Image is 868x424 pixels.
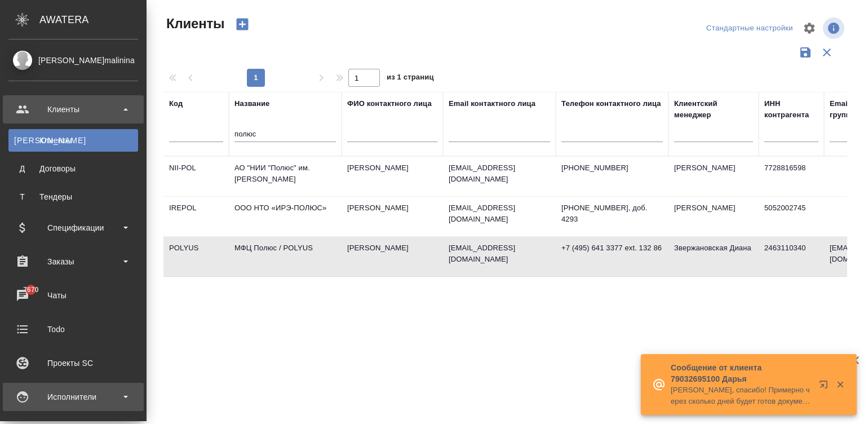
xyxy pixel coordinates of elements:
div: Email контактного лица [449,98,535,109]
td: АО "НИИ "Полюс" им. [PERSON_NAME] [229,157,342,196]
td: POLYUS [163,237,229,276]
div: Название [234,98,269,109]
div: Клиенты [14,135,132,146]
button: Закрыть [829,379,852,390]
td: ООО НТО «ИРЭ-ПОЛЮС» [229,197,342,236]
span: из 1 страниц [387,70,434,87]
p: [PHONE_NUMBER], доб. 4293 [561,202,663,225]
div: Телефон контактного лица [561,98,661,109]
div: [PERSON_NAME]malinina [8,54,138,67]
button: Открыть в новой вкладке [812,373,839,400]
td: NII-POL [163,157,229,196]
td: 5052002745 [759,197,824,236]
button: Сбросить фильтры [816,42,838,63]
div: AWATERA [39,8,147,31]
div: Спецификации [8,219,138,236]
div: Тендеры [14,191,132,202]
div: Чаты [8,287,138,304]
p: [PERSON_NAME], спасибо! Примерно через сколько дней будет готов документ? [671,385,812,407]
a: 7670Чаты [3,281,144,310]
td: Звержановская Диана [668,237,759,276]
td: IREPOL [163,197,229,236]
td: [PERSON_NAME] [668,197,759,236]
div: Проекты SC [8,355,138,372]
td: [PERSON_NAME] [342,157,443,196]
p: +7 (495) 641 3377 ext. 132 86 [561,242,663,254]
p: [EMAIL_ADDRESS][DOMAIN_NAME] [449,202,550,225]
div: split button [703,20,796,37]
a: [PERSON_NAME]Клиенты [8,129,138,152]
div: ФИО контактного лица [347,98,432,109]
td: [PERSON_NAME] [668,157,759,196]
td: [PERSON_NAME] [342,197,443,236]
a: Todo [3,315,144,343]
p: [EMAIL_ADDRESS][DOMAIN_NAME] [449,242,550,265]
div: Заказы [8,253,138,270]
p: [EMAIL_ADDRESS][DOMAIN_NAME] [449,162,550,185]
div: Todo [8,321,138,338]
p: Сообщение от клиента 79032695100 Дарья [671,362,812,385]
a: ДДоговоры [8,157,138,180]
button: Сохранить фильтры [795,42,816,63]
div: Договоры [14,163,132,174]
span: Посмотреть информацию [823,17,847,39]
td: [PERSON_NAME] [342,237,443,276]
div: ИНН контрагента [764,98,818,121]
span: Настроить таблицу [796,15,823,42]
div: Код [169,98,183,109]
span: 7670 [16,284,45,295]
a: Проекты SC [3,349,144,377]
p: [PHONE_NUMBER] [561,162,663,174]
td: 7728816598 [759,157,824,196]
td: МФЦ Полюс / POLYUS [229,237,342,276]
a: ТТендеры [8,185,138,208]
div: Исполнители [8,388,138,405]
div: Клиентский менеджер [674,98,753,121]
div: Клиенты [8,101,138,118]
td: 2463110340 [759,237,824,276]
span: Клиенты [163,15,224,33]
button: Создать [229,15,256,34]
